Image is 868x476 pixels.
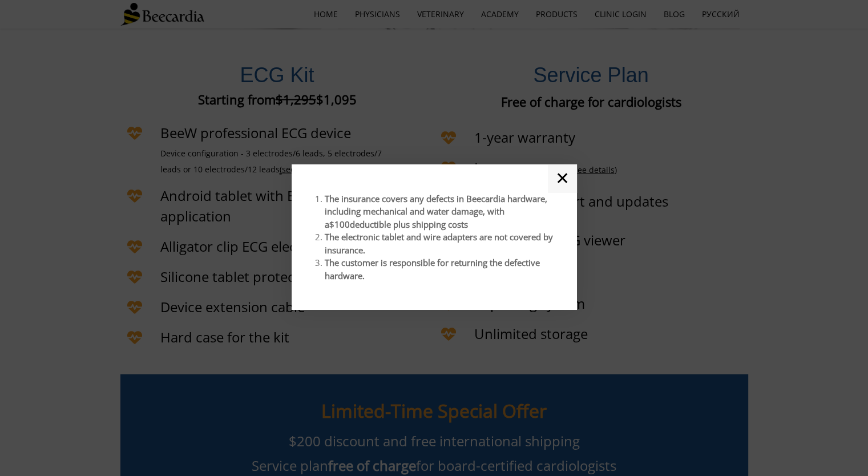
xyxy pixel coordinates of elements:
span: $100 [329,219,350,230]
span: The insurance covers any defects in Beecardia hardware, including mechanical and water damage, wi... [325,193,547,230]
span: deductible plus shipping costs [350,219,468,230]
span: The electronic tablet and wire adapters are not covered by insurance. [325,231,553,256]
span: The customer is responsible for returning the defective hardware. [325,257,540,281]
a: ✕ [548,164,577,193]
